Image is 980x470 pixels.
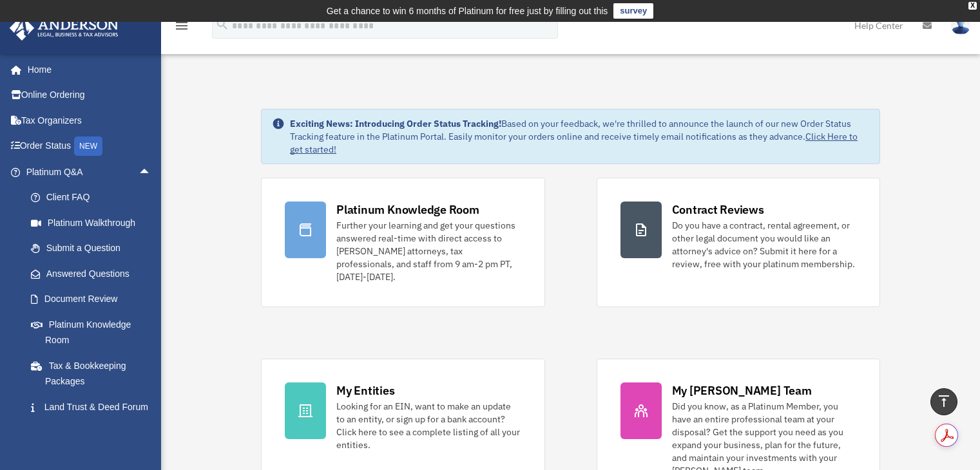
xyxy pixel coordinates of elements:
a: menu [174,23,189,33]
a: Contract Reviews Do you have a contract, rental agreement, or other legal document you would like... [597,178,880,307]
div: Platinum Knowledge Room [336,202,479,218]
div: Based on your feedback, we're thrilled to announce the launch of our new Order Status Tracking fe... [290,117,869,156]
div: Get a chance to win 6 months of Platinum for free just by filling out this [327,3,608,19]
i: menu [174,18,189,33]
a: Order StatusNEW [9,133,171,160]
a: Submit a Question [18,236,171,261]
a: Portal Feedback [18,420,171,446]
a: Document Review [18,287,171,312]
div: My [PERSON_NAME] Team [672,382,812,399]
span: arrow_drop_up [139,159,164,185]
i: search [215,17,229,32]
a: Platinum Knowledge Room [18,312,171,353]
a: Click Here to get started! [290,131,858,155]
img: Anderson Advisors Platinum Portal [6,15,122,41]
a: Client FAQ [18,185,171,211]
div: Contract Reviews [672,202,764,218]
a: Land Trust & Deed Forum [18,394,171,420]
a: Tax & Bookkeeping Packages [18,353,171,394]
div: close [968,2,977,10]
a: Online Ordering [9,82,171,108]
i: vertical_align_top [936,393,952,409]
img: User Pic [951,16,970,35]
strong: Exciting News: Introducing Order Status Tracking! [290,118,501,129]
a: Platinum Walkthrough [18,210,171,236]
div: NEW [74,136,102,156]
div: Further your learning and get your questions answered real-time with direct access to [PERSON_NAM... [336,219,521,283]
a: Answered Questions [18,261,171,287]
div: Looking for an EIN, want to make an update to an entity, or sign up for a bank account? Click her... [336,400,521,451]
div: Do you have a contract, rental agreement, or other legal document you would like an attorney's ad... [672,219,856,270]
a: survey [613,3,653,19]
a: vertical_align_top [930,388,957,415]
div: My Entities [336,382,394,399]
a: Platinum Knowledge Room Further your learning and get your questions answered real-time with dire... [261,178,544,307]
a: Home [9,57,164,82]
a: Tax Organizers [9,108,171,133]
a: Platinum Q&Aarrow_drop_up [9,159,171,185]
